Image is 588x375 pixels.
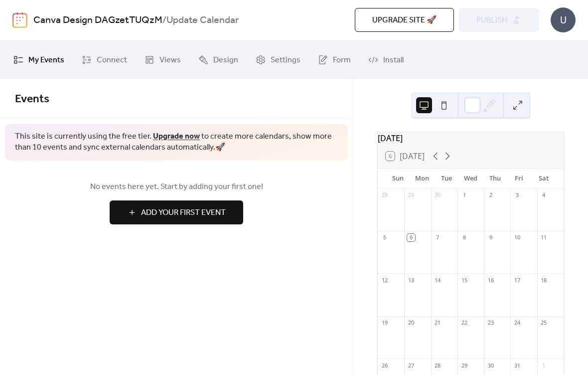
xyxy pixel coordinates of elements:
img: logo [12,12,27,28]
span: Events [15,88,49,110]
div: 4 [540,191,548,199]
div: Wed [458,169,483,188]
div: 1 [460,191,468,199]
span: Connect [97,52,127,68]
div: 19 [381,319,388,327]
a: Form [310,44,358,75]
a: Install [361,44,411,75]
a: My Events [6,44,72,75]
a: Add Your First Event [15,200,338,224]
div: Mon [410,169,435,188]
a: Views [137,44,188,75]
span: This site is currently using the free tier. to create more calendars, show more than 10 events an... [15,131,338,154]
div: 16 [487,276,494,284]
div: 15 [460,276,468,284]
div: Tue [434,169,458,188]
span: No events here yet. Start by adding your first one! [15,181,338,193]
span: Views [159,52,181,68]
div: 8 [460,234,468,241]
div: Sat [531,169,556,188]
div: Sun [386,169,410,188]
div: 14 [434,276,441,284]
div: 1 [540,362,548,369]
div: [DATE] [378,132,564,144]
b: / [162,11,166,30]
div: 24 [513,319,521,327]
span: Add Your First Event [141,207,226,219]
span: Design [213,52,238,68]
div: 25 [540,319,548,327]
button: Add Your First Event [110,200,243,224]
a: Upgrade now [153,129,200,144]
div: 12 [381,276,388,284]
a: Settings [248,44,308,75]
div: Thu [483,169,507,188]
div: 21 [434,319,441,327]
div: 6 [407,234,415,241]
div: 28 [434,362,441,369]
div: 31 [513,362,521,369]
button: Upgrade site 🚀 [355,8,454,32]
div: 23 [487,319,494,327]
div: 5 [381,234,388,241]
div: 18 [540,276,548,284]
a: Connect [74,44,135,75]
div: 29 [407,191,415,199]
div: U [551,7,576,32]
span: Upgrade site 🚀 [372,14,437,26]
div: 30 [487,362,494,369]
div: 30 [434,191,441,199]
div: 7 [434,234,441,241]
span: My Events [28,52,64,68]
span: Install [383,52,404,68]
span: Form [333,52,351,68]
div: 20 [407,319,415,327]
div: 13 [407,276,415,284]
div: 10 [513,234,521,241]
a: Canva Design DAGzetTUQzM [33,11,162,30]
div: 28 [381,191,388,199]
div: 3 [513,191,521,199]
span: Settings [271,52,300,68]
div: 22 [460,319,468,327]
b: Update Calendar [166,11,239,30]
div: 2 [487,191,494,199]
div: 17 [513,276,521,284]
div: Fri [507,169,532,188]
a: Design [191,44,246,75]
div: 9 [487,234,494,241]
div: 26 [381,362,388,369]
div: 11 [540,234,548,241]
div: 29 [460,362,468,369]
div: 27 [407,362,415,369]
